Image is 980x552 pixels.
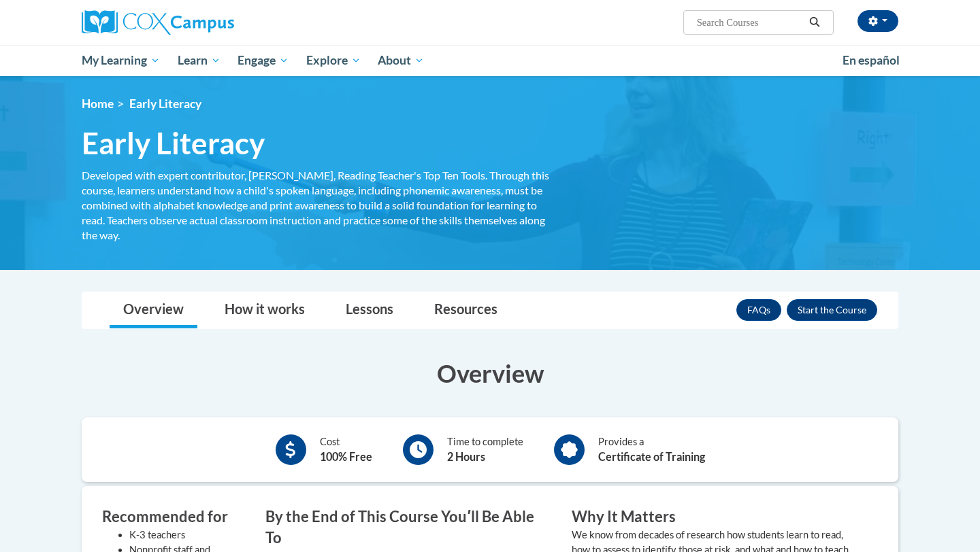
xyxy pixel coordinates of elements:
input: Search Courses [696,14,804,31]
span: Engage [238,52,289,69]
span: Early Literacy [129,97,201,111]
span: Explore [306,52,361,69]
a: Resources [421,292,511,328]
li: K-3 teachers [129,528,245,542]
a: Learn [169,45,229,76]
a: En español [834,46,909,75]
a: FAQs [736,299,781,321]
a: Engage [229,45,297,76]
span: En español [843,53,900,67]
a: Explore [297,45,370,76]
b: 100% Free [320,450,372,463]
b: 2 Hours [447,450,485,463]
button: Enroll [787,299,877,321]
a: Overview [110,292,197,328]
button: Account Settings [857,10,898,32]
button: Search [804,14,825,31]
span: My Learning [82,52,160,69]
div: Developed with expert contributor, [PERSON_NAME], Reading Teacher's Top Ten Tools. Through this c... [82,168,551,243]
b: Certificate of Training [598,450,705,463]
div: Time to complete [447,434,523,465]
a: How it works [211,292,318,328]
a: Home [82,97,114,111]
img: Cox Campus [82,10,234,35]
div: Cost [320,434,372,465]
h3: Overview [82,356,898,390]
span: Learn [178,52,220,69]
h3: Why It Matters [572,506,857,528]
h3: By the End of This Course Youʹll Be Able To [265,506,551,549]
span: About [378,52,424,69]
div: Main menu [61,45,919,76]
div: Provides a [598,434,705,465]
h3: Recommended for [102,506,245,528]
a: Lessons [332,292,407,328]
span: Early Literacy [82,125,265,161]
a: About [370,45,434,76]
a: Cox Campus [82,10,340,35]
a: My Learning [73,45,169,76]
